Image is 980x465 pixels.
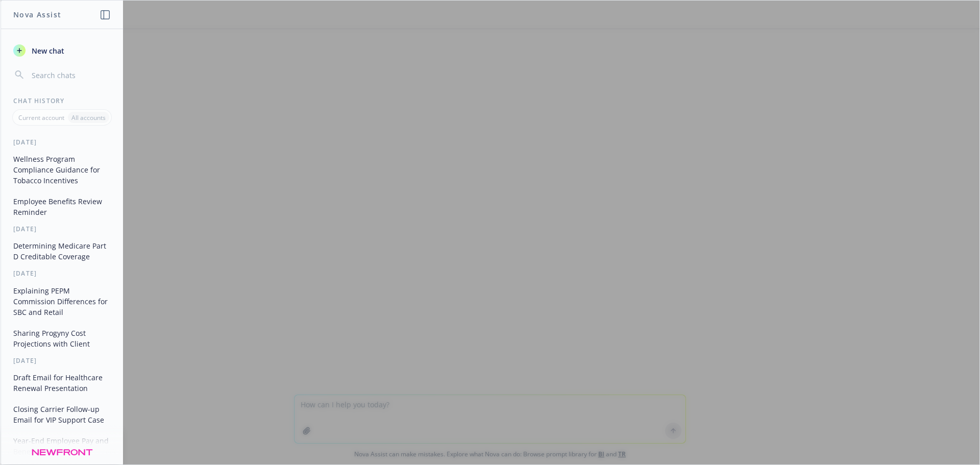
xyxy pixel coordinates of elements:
[1,356,123,365] div: [DATE]
[9,369,115,397] button: Draft Email for Healthcare Renewal Presentation
[1,96,123,105] div: Chat History
[9,325,115,352] button: Sharing Progyny Cost Projections with Client
[9,193,115,221] button: Employee Benefits Review Reminder
[1,138,123,146] div: [DATE]
[13,9,61,20] h1: Nova Assist
[18,113,64,122] p: Current account
[9,282,115,321] button: Explaining PEPM Commission Differences for SBC and Retail
[9,401,115,428] button: Closing Carrier Follow-up Email for VIP Support Case
[9,151,115,189] button: Wellness Program Compliance Guidance for Tobacco Incentives
[9,41,115,60] button: New chat
[30,45,64,56] span: New chat
[9,237,115,265] button: Determining Medicare Part D Creditable Coverage
[9,432,115,460] button: Year-End Employee Pay and Benefits Reminder
[30,68,111,82] input: Search chats
[1,269,123,278] div: [DATE]
[71,113,106,122] p: All accounts
[1,225,123,233] div: [DATE]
